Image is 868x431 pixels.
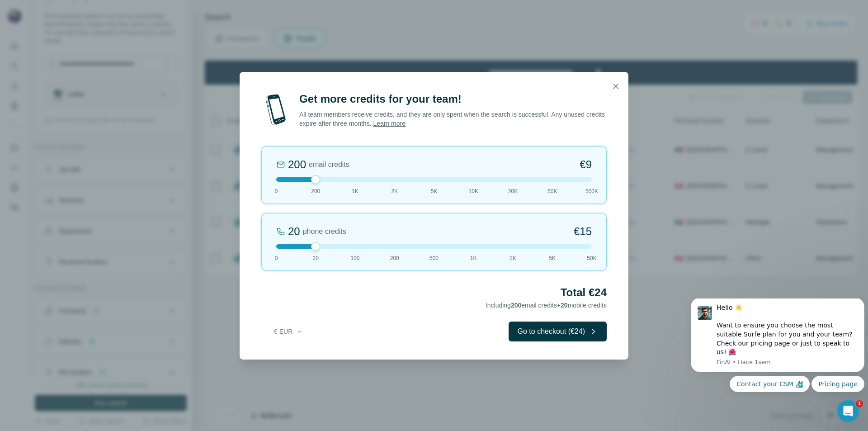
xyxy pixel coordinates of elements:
span: 500K [585,187,598,195]
span: 0 [275,187,278,195]
span: 50K [547,187,557,195]
span: 2K [391,187,398,195]
iframe: Intercom live chat [837,400,859,422]
span: 10K [469,187,478,195]
div: Hello ☀️ Want to ensure you choose the most suitable Surfe plan for you and your team? Check our ... [29,5,170,58]
div: 20 [288,224,300,239]
button: Go to checkout (€24) [509,322,607,341]
div: Quick reply options [4,77,177,94]
img: mobile-phone [261,92,290,128]
span: 20K [508,187,518,195]
span: 200 [311,187,320,195]
button: Quick reply: Pricing page [124,77,177,94]
span: 5K [431,187,438,195]
span: 5K [549,254,556,262]
span: 500 [429,254,439,262]
button: Quick reply: Contact your CSM 🏄‍♂️ [42,77,123,94]
img: Profile image for FinAI [10,7,25,22]
span: phone credits [303,226,346,237]
span: 50K [587,254,596,262]
span: 100 [350,254,359,262]
iframe: Intercom notifications mensaje [687,298,868,398]
span: 1K [470,254,477,262]
a: Learn more [373,120,406,127]
span: email credits [309,159,349,170]
div: Upgrade plan for full access to Surfe [263,2,390,22]
span: €15 [574,224,592,239]
span: 200 [390,254,399,262]
span: 0 [275,254,278,262]
div: Message content [29,5,170,58]
span: 1K [352,187,359,195]
span: 20 [561,302,568,309]
p: Message from FinAI, sent Hace 1sem [29,60,170,68]
span: €9 [580,157,592,172]
h2: Total €24 [261,285,607,300]
span: Including email credits + mobile credits [486,302,607,309]
span: 200 [511,302,521,309]
div: 200 [288,157,306,172]
span: 1 [856,400,863,407]
p: All team members receive credits, and they are only spent when the search is successful. Any unus... [299,110,607,128]
span: 20 [313,254,319,262]
button: € EUR [268,323,310,340]
span: 2K [509,254,516,262]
